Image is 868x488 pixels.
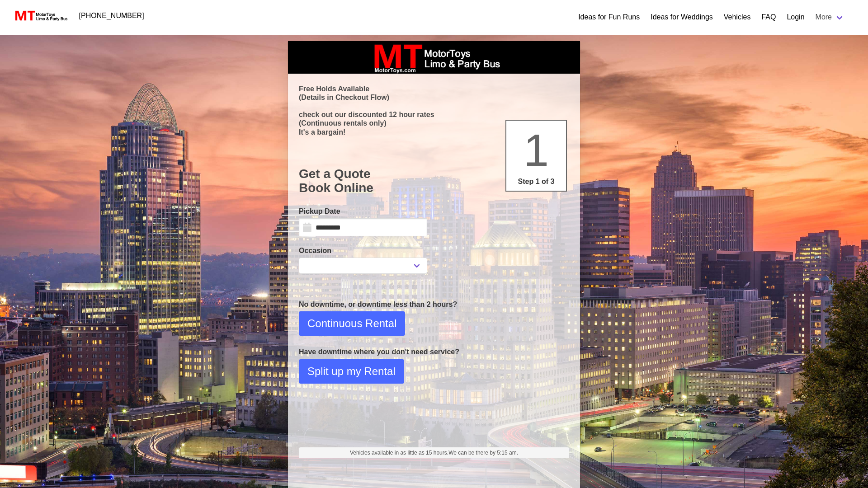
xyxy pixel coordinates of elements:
[350,449,518,457] span: Vehicles available in as little as 15 hours.
[299,245,427,256] label: Occasion
[299,110,569,119] p: check out our discounted 12 hour rates
[299,84,569,93] p: Free Holds Available
[13,9,68,22] img: MotorToys Logo
[578,12,640,23] a: Ideas for Fun Runs
[510,176,562,187] p: Step 1 of 3
[299,311,405,336] button: Continuous Rental
[299,359,404,384] button: Split up my Rental
[307,363,396,380] span: Split up my Rental
[724,12,751,23] a: Vehicles
[299,167,569,195] h1: Get a Quote Book Online
[299,128,569,136] p: It's a bargain!
[74,7,150,25] a: [PHONE_NUMBER]
[366,41,502,74] img: box_logo_brand.jpeg
[299,299,569,310] p: No downtime, or downtime less than 2 hours?
[787,12,804,23] a: Login
[299,347,569,357] p: Have downtime where you don't need service?
[299,206,427,217] label: Pickup Date
[761,12,776,23] a: FAQ
[651,12,713,23] a: Ideas for Weddings
[448,450,518,456] span: We can be there by 5:15 am.
[299,93,569,102] p: (Details in Checkout Flow)
[810,8,850,26] a: More
[307,315,396,332] span: Continuous Rental
[299,119,569,127] p: (Continuous rentals only)
[524,125,549,175] span: 1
